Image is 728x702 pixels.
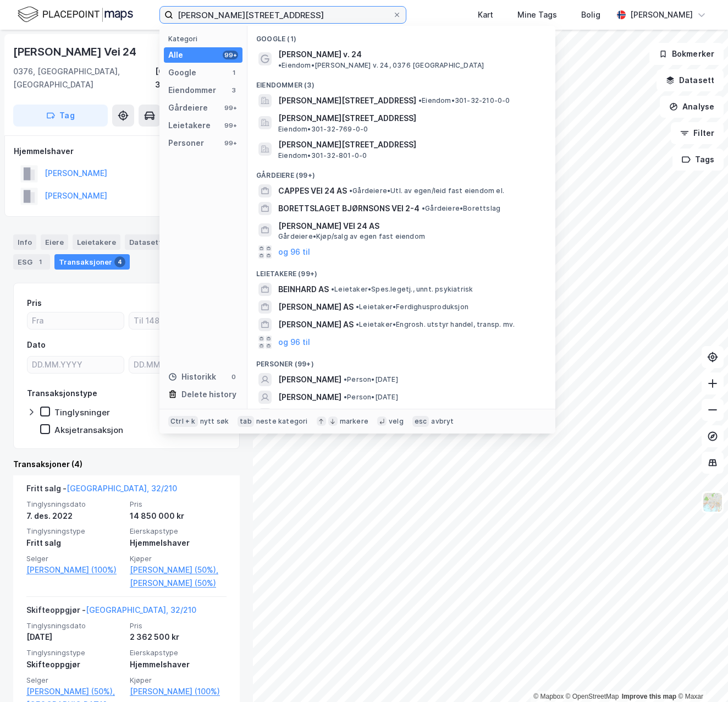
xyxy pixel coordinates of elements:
[26,658,123,671] div: Skifteoppgjør
[13,105,108,127] button: Tag
[673,649,728,702] div: Kontrollprogram for chat
[168,119,211,132] div: Leietakere
[581,8,600,21] div: Bolig
[130,685,227,698] a: [PERSON_NAME] (100%)
[278,336,310,349] button: og 96 til
[130,621,227,630] span: Pris
[26,648,123,657] span: Tinglysningstype
[223,51,238,59] div: 99+
[247,72,555,92] div: Eiendommer (3)
[130,509,227,523] div: 14 850 000 kr
[26,526,123,536] span: Tinglysningstype
[630,8,693,21] div: [PERSON_NAME]
[238,416,254,427] div: tab
[27,387,97,400] div: Transaksjonstype
[671,122,724,144] button: Filter
[168,101,208,114] div: Gårdeiere
[672,149,724,171] button: Tags
[278,48,362,61] span: [PERSON_NAME] v. 24
[649,43,724,65] button: Bokmerker
[26,685,123,698] a: [PERSON_NAME] (50%),
[278,61,484,70] span: Eiendom • [PERSON_NAME] v. 24, 0376 [GEOGRAPHIC_DATA]
[278,184,347,198] span: CAPPES VEI 24 AS
[229,372,238,381] div: 0
[14,145,239,158] div: Hjemmelshaver
[349,187,352,195] span: •
[168,66,196,79] div: Google
[13,43,139,61] div: [PERSON_NAME] Vei 24
[566,693,619,700] a: OpenStreetMap
[27,297,42,310] div: Pris
[331,285,334,293] span: •
[247,351,555,371] div: Personer (99+)
[356,320,359,328] span: •
[26,554,123,563] span: Selger
[125,234,166,250] div: Datasett
[478,8,493,21] div: Kart
[155,65,240,91] div: [GEOGRAPHIC_DATA], 32/210
[13,458,240,471] div: Transaksjoner (4)
[278,220,542,233] span: [PERSON_NAME] VEI 24 AS
[18,5,133,24] img: logo.f888ab2527a4732fd821a326f86c7f29.svg
[26,621,123,630] span: Tinglysningsdato
[344,375,398,384] span: Person • [DATE]
[26,500,123,509] span: Tinglysningsdato
[73,234,120,250] div: Leietakere
[422,204,425,212] span: •
[27,357,124,373] input: DD.MM.YYYY
[389,417,404,426] div: velg
[200,417,229,426] div: nytt søk
[26,676,123,685] span: Selger
[278,61,282,69] span: •
[168,48,183,62] div: Alle
[223,121,238,130] div: 99+
[168,84,216,97] div: Eiendommer
[418,96,422,105] span: •
[278,202,420,215] span: BORETTSLAGET BJØRNSONS VEI 2-4
[13,234,36,250] div: Info
[168,136,204,150] div: Personer
[412,416,429,427] div: esc
[114,256,125,267] div: 4
[223,139,238,147] div: 99+
[26,563,123,577] a: [PERSON_NAME] (100%)
[256,417,308,426] div: neste kategori
[13,65,155,91] div: 0376, [GEOGRAPHIC_DATA], [GEOGRAPHIC_DATA]
[130,676,227,685] span: Kjøper
[247,162,555,182] div: Gårdeiere (99+)
[26,536,123,550] div: Fritt salg
[331,285,473,294] span: Leietaker • Spes.legetj., unnt. psykiatrisk
[181,388,236,401] div: Delete history
[41,234,68,250] div: Eiere
[278,318,354,331] span: [PERSON_NAME] AS
[168,370,216,383] div: Historikk
[130,500,227,509] span: Pris
[35,256,46,267] div: 1
[517,8,557,21] div: Mine Tags
[26,604,196,621] div: Skifteoppgjør -
[168,35,242,43] div: Kategori
[130,577,227,590] a: [PERSON_NAME] (50%)
[278,245,310,259] button: og 96 til
[27,312,124,329] input: Fra
[130,536,227,550] div: Hjemmelshaver
[130,630,227,644] div: 2 362 500 kr
[130,526,227,536] span: Eierskapstype
[344,393,398,402] span: Person • [DATE]
[349,187,504,195] span: Gårdeiere • Utl. av egen/leid fast eiendom el.
[223,103,238,112] div: 99+
[130,658,227,671] div: Hjemmelshaver
[26,482,177,500] div: Fritt salg -
[431,417,454,426] div: avbryt
[660,96,724,118] button: Analyse
[54,407,110,418] div: Tinglysninger
[278,300,354,314] span: [PERSON_NAME] AS
[702,492,723,513] img: Z
[86,605,196,615] a: [GEOGRAPHIC_DATA], 32/210
[278,112,542,125] span: [PERSON_NAME][STREET_ADDRESS]
[54,254,130,270] div: Transaksjoner
[247,26,555,46] div: Google (1)
[26,509,123,523] div: 7. des. 2022
[168,416,198,427] div: Ctrl + k
[54,425,123,435] div: Aksjetransaksjon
